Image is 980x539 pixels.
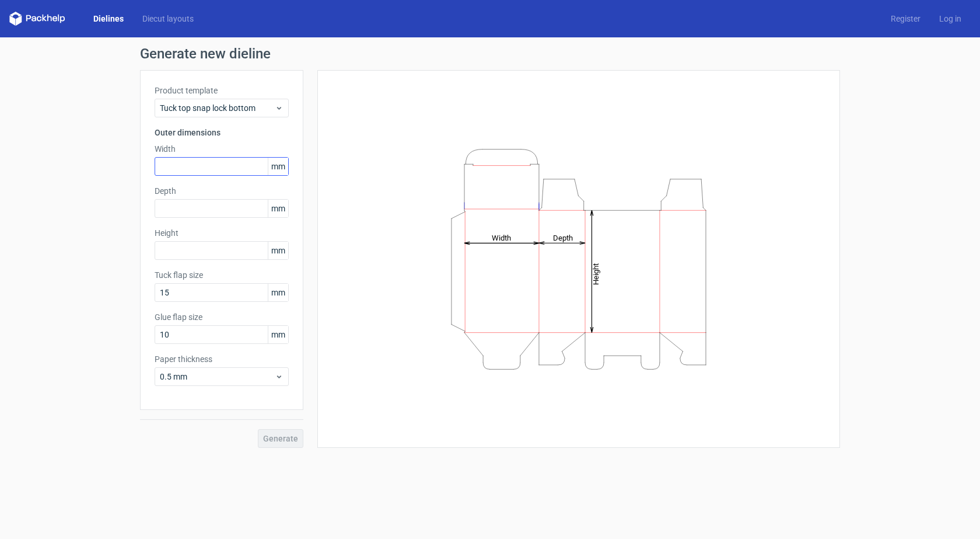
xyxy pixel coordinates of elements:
label: Paper thickness [155,353,289,365]
span: mm [268,158,288,175]
h3: Outer dimensions [155,127,289,138]
a: Diecut layouts [133,13,203,25]
tspan: Height [591,263,600,284]
span: 0.5 mm [160,371,275,382]
span: mm [268,326,288,343]
label: Width [155,143,289,155]
a: Log in [930,13,971,25]
span: mm [268,200,288,217]
a: Register [881,13,930,25]
span: mm [268,242,288,259]
tspan: Depth [553,233,573,242]
span: mm [268,284,288,301]
label: Tuck flap size [155,269,289,281]
label: Product template [155,85,289,96]
tspan: Width [492,233,511,242]
a: Dielines [84,13,133,25]
label: Glue flap size [155,311,289,323]
label: Depth [155,185,289,197]
label: Height [155,227,289,239]
span: Tuck top snap lock bottom [160,102,275,114]
h1: Generate new dieline [140,47,840,61]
